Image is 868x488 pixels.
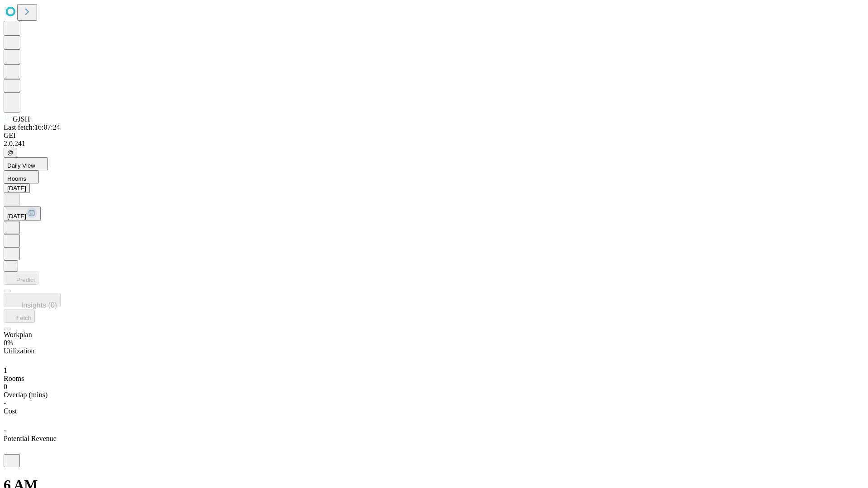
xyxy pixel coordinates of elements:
span: Overlap (mins) [4,391,47,399]
button: Daily View [4,157,48,170]
span: Cost [4,407,17,415]
button: Insights (0) [4,293,61,307]
div: 2.0.241 [4,140,864,148]
span: - [4,427,6,434]
span: Workplan [4,331,32,338]
span: Utilization [4,347,34,355]
span: Insights (0) [21,301,57,309]
span: 1 [4,366,7,374]
button: [DATE] [4,206,41,221]
button: @ [4,148,17,157]
span: Last fetch: 16:07:24 [4,123,60,131]
span: @ [7,149,14,156]
span: Daily View [7,162,35,169]
span: 0% [4,339,13,347]
div: GEI [4,131,864,140]
span: - [4,399,6,407]
span: GJSH [13,115,30,123]
span: [DATE] [7,213,26,220]
span: Potential Revenue [4,435,57,442]
span: Rooms [4,375,24,382]
button: Fetch [4,310,35,323]
button: Rooms [4,170,39,183]
button: Predict [4,272,38,285]
span: 0 [4,383,7,390]
button: [DATE] [4,183,30,193]
span: Rooms [7,175,26,182]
